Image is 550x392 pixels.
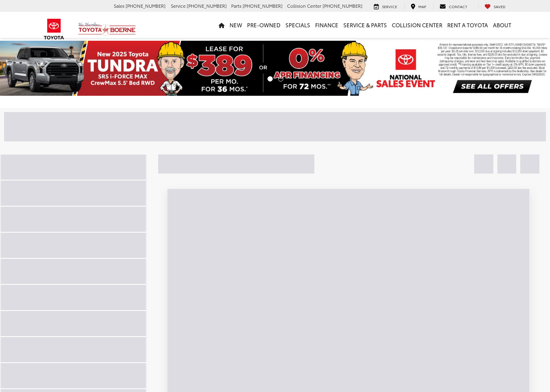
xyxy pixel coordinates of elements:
[341,12,389,38] a: Service & Parts: Opens in a new tab
[245,12,283,38] a: Pre-Owned
[231,2,241,9] span: Parts
[494,4,506,9] span: Saved
[478,3,512,10] a: My Saved Vehicles
[368,3,403,10] a: Service
[389,12,445,38] a: Collision Center
[449,4,467,9] span: Contact
[313,12,341,38] a: Finance
[322,2,362,9] span: [PHONE_NUMBER]
[382,4,397,9] span: Service
[283,12,313,38] a: Specials
[114,2,124,9] span: Sales
[227,12,245,38] a: New
[404,3,432,10] a: Map
[287,2,321,9] span: Collision Center
[433,3,473,10] a: Contact
[39,16,69,42] img: Toyota
[126,2,166,9] span: [PHONE_NUMBER]
[78,22,136,36] img: Vic Vaughan Toyota of Boerne
[418,4,426,9] span: Map
[171,2,186,9] span: Service
[216,12,227,38] a: Home
[187,2,227,9] span: [PHONE_NUMBER]
[490,12,514,38] a: About
[243,2,283,9] span: [PHONE_NUMBER]
[445,12,490,38] a: Rent a Toyota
